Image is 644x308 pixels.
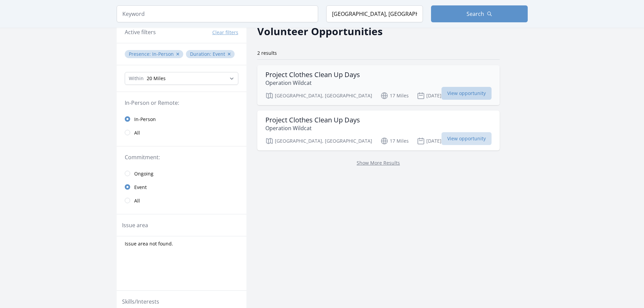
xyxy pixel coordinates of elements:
p: [DATE] [417,137,442,145]
a: Project Clothes Clean Up Days Operation Wildcat [GEOGRAPHIC_DATA], [GEOGRAPHIC_DATA] 17 Miles [DA... [257,111,500,150]
span: View opportunity [442,87,492,100]
span: Event [134,184,147,191]
span: 2 results [257,50,277,56]
span: All [134,129,140,136]
h3: Active filters [125,28,156,36]
span: Event [213,51,225,57]
a: Ongoing [117,167,246,180]
select: Search Radius [125,72,238,85]
input: Keyword [117,5,318,22]
span: Search [467,10,484,18]
p: [DATE] [417,92,442,100]
legend: Commitment: [125,153,238,161]
button: ✕ [176,51,180,57]
button: Search [431,5,528,22]
span: Issue area not found. [125,240,173,247]
a: Event [117,180,246,194]
h2: Volunteer Opportunities [257,24,383,39]
p: [GEOGRAPHIC_DATA], [GEOGRAPHIC_DATA] [265,92,372,100]
p: [GEOGRAPHIC_DATA], [GEOGRAPHIC_DATA] [265,137,372,145]
h3: Project Clothes Clean Up Days [265,116,360,124]
p: Operation Wildcat [265,79,360,87]
a: In-Person [117,112,246,126]
a: All [117,126,246,139]
span: In-Person [134,116,156,123]
a: Show More Results [357,160,400,166]
legend: Skills/Interests [122,298,159,306]
h3: Project Clothes Clean Up Days [265,71,360,79]
p: Operation Wildcat [265,124,360,132]
span: All [134,197,140,204]
input: Location [326,5,423,22]
legend: In-Person or Remote: [125,99,238,107]
a: Project Clothes Clean Up Days Operation Wildcat [GEOGRAPHIC_DATA], [GEOGRAPHIC_DATA] 17 Miles [DA... [257,65,500,105]
span: View opportunity [442,132,492,145]
legend: Issue area [122,221,148,229]
span: In-Person [152,51,174,57]
span: Presence : [129,51,152,57]
a: All [117,194,246,207]
p: 17 Miles [380,137,409,145]
button: Clear filters [212,29,238,36]
button: ✕ [227,51,231,57]
span: Duration : [190,51,213,57]
span: Ongoing [134,170,153,177]
p: 17 Miles [380,92,409,100]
